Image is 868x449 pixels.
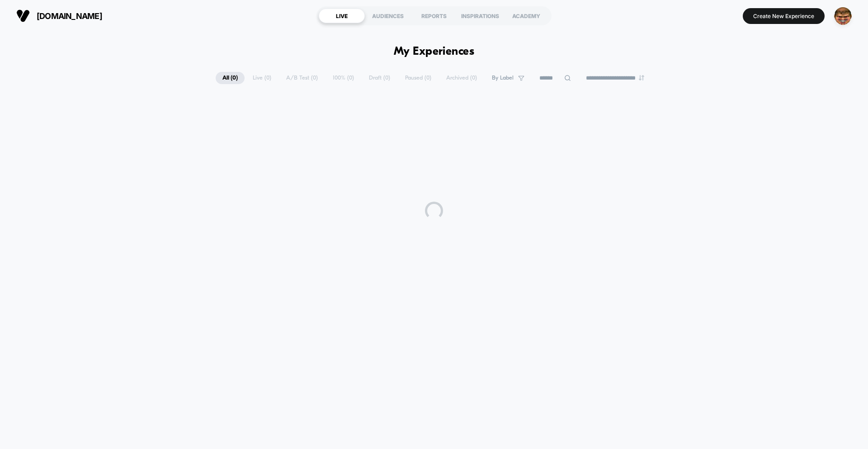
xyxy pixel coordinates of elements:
div: INSPIRATIONS [457,9,503,23]
div: LIVE [319,9,365,23]
h1: My Experiences [394,45,475,58]
img: ppic [834,7,852,25]
span: By Label [492,75,514,81]
div: REPORTS [411,9,457,23]
span: [DOMAIN_NAME] [37,11,102,21]
span: All ( 0 ) [216,72,245,84]
button: [DOMAIN_NAME] [14,9,105,23]
button: ppic [831,7,854,25]
div: ACADEMY [503,9,549,23]
img: Visually logo [16,9,30,23]
img: end [639,75,644,80]
button: Create New Experience [743,8,825,24]
div: AUDIENCES [365,9,411,23]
